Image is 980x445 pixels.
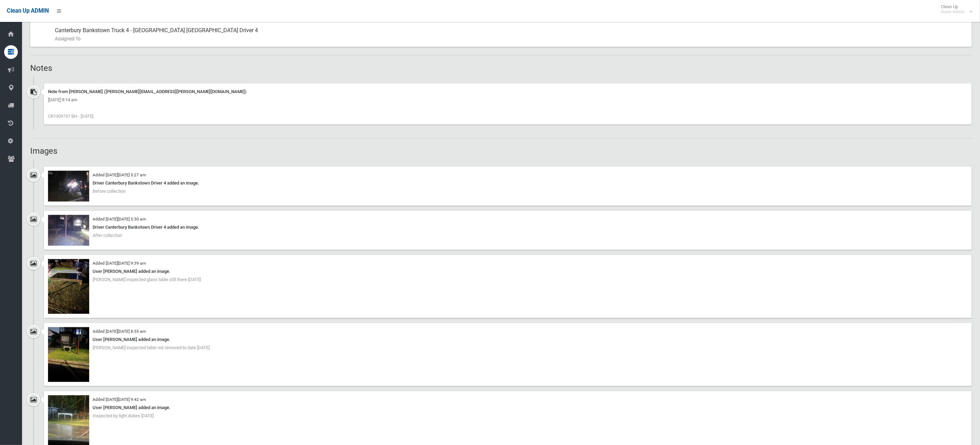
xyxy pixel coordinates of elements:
[55,35,966,43] small: Assigned To
[93,261,146,266] small: Added [DATE][DATE] 9:39 am
[48,327,89,382] img: 1b8b2895-7787-47ca-91ef-2a441443e59b.jpg
[30,147,972,155] h2: Images
[48,404,968,412] div: User [PERSON_NAME] added an image.
[48,179,968,187] div: Driver Canterbury Bankstown Driver 4 added an image.
[48,223,968,231] div: Driver Canterbury Bankstown Driver 4 added an image.
[48,114,93,119] span: CR1309737 BH - [DATE]
[93,345,210,350] span: [PERSON_NAME] inspected table not removed to date [DATE]
[937,4,971,14] span: Clean Up
[93,189,126,194] span: Before collection
[48,88,968,96] div: Note from [PERSON_NAME] ([PERSON_NAME][EMAIL_ADDRESS][PERSON_NAME][DOMAIN_NAME])
[93,277,201,282] span: [PERSON_NAME] inspected glass table still there [DATE]
[93,397,146,402] small: Added [DATE][DATE] 9:42 am
[48,215,89,246] img: 2025-08-1805.30.376455049611872402314.jpg
[55,22,966,47] div: Canterbury Bankstown Truck 4 - [GEOGRAPHIC_DATA] [GEOGRAPHIC_DATA] Driver 4
[93,329,146,334] small: Added [DATE][DATE] 8:55 am
[93,217,146,221] small: Added [DATE][DATE] 5:30 am
[48,259,89,314] img: 82ce28d8-24c4-4ac2-9746-d3105a96ceb5.jpg
[93,413,154,418] span: Inspected by light duties [DATE]
[48,171,89,202] img: 2025-08-1805.27.047595645658929318735.jpg
[93,173,146,177] small: Added [DATE][DATE] 5:27 am
[30,64,972,73] h2: Notes
[7,8,49,14] span: Clean Up ADMIN
[48,267,968,276] div: User [PERSON_NAME] added an image.
[48,335,968,344] div: User [PERSON_NAME] added an image.
[48,96,968,104] div: [DATE] 9:14 am
[93,233,122,238] span: After collection
[941,9,965,14] small: Super Admin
